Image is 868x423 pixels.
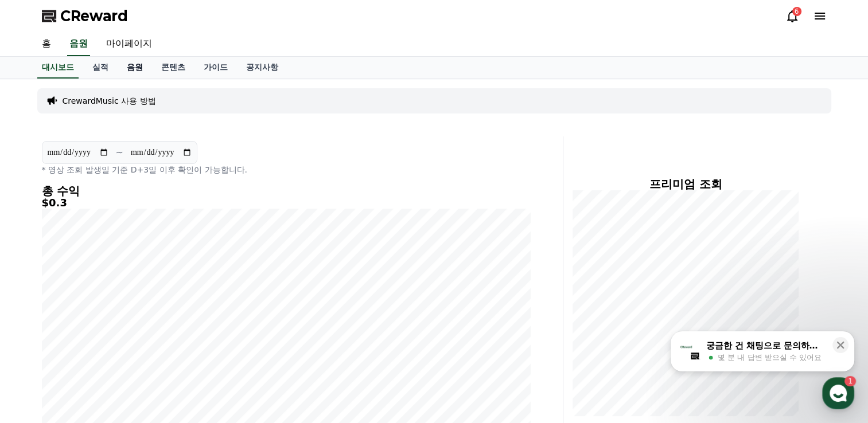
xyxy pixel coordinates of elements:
a: 공지사항 [237,57,287,79]
a: 음원 [67,32,90,56]
span: 홈 [36,345,43,354]
a: 콘텐츠 [152,57,194,79]
span: 1 [116,327,120,336]
h4: 프리미엄 조회 [573,178,799,190]
a: 6 [785,9,799,23]
a: CReward [42,7,128,25]
span: 설정 [177,345,191,354]
p: * 영상 조회 발생일 기준 D+3일 이후 확인이 가능합니다. [42,164,531,175]
span: CReward [60,7,128,25]
a: 음원 [118,57,152,79]
a: 가이드 [194,57,237,79]
h4: 총 수익 [42,185,531,197]
div: 6 [792,7,801,16]
h5: $0.3 [42,197,531,209]
a: 대시보드 [37,57,79,79]
a: 홈 [33,32,60,56]
a: 1대화 [76,328,148,357]
a: 설정 [148,328,220,357]
a: 실적 [83,57,118,79]
a: 마이페이지 [97,32,161,56]
a: 홈 [3,328,76,357]
p: ~ [116,146,123,159]
span: 대화 [105,346,119,355]
a: CrewardMusic 사용 방법 [63,95,156,107]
